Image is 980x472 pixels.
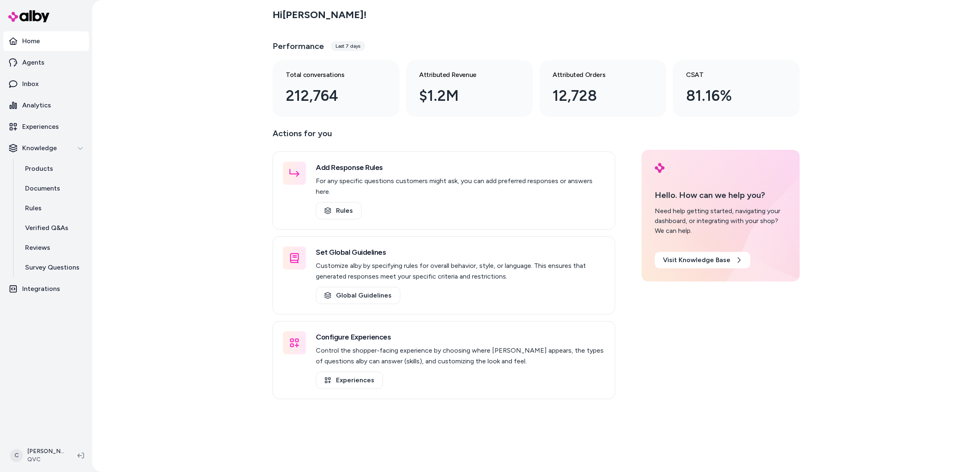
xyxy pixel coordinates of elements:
div: Need help getting started, navigating your dashboard, or integrating with your shop? We can help. [655,206,786,236]
a: Rules [17,198,89,218]
a: Reviews [17,238,89,258]
div: 12,728 [553,85,640,107]
a: Agents [3,53,89,72]
h3: Set Global Guidelines [316,246,605,258]
a: Inbox [3,74,89,94]
p: Verified Q&As [25,223,68,233]
a: Verified Q&As [17,218,89,238]
p: Documents [25,184,60,193]
h3: Add Response Rules [316,162,605,173]
p: Agents [22,58,44,67]
h3: Attributed Orders [553,70,640,80]
h3: Total conversations [286,70,373,80]
h2: Hi [PERSON_NAME] ! [273,9,366,21]
p: Home [22,36,40,46]
div: 212,764 [286,85,373,107]
p: Hello. How can we help you? [655,189,786,201]
a: Integrations [3,279,89,299]
p: Experiences [22,122,59,132]
p: Inbox [22,79,39,89]
h3: Performance [273,40,324,52]
h3: Configure Experiences [316,331,605,343]
a: Rules [316,202,362,219]
p: Products [25,164,53,174]
a: Attributed Orders 12,728 [539,60,666,117]
a: Home [3,31,89,51]
p: Rules [25,203,42,213]
p: Actions for you [273,127,615,146]
div: $1.2M [419,85,506,107]
a: Total conversations 212,764 [273,60,399,117]
p: For any specific questions customers might ask, you can add preferred responses or answers here. [316,176,605,197]
span: C [10,449,23,462]
img: alby Logo [8,10,49,22]
a: Visit Knowledge Base [655,252,750,268]
button: Knowledge [3,138,89,158]
p: Knowledge [22,143,57,153]
p: Analytics [22,100,51,110]
a: Global Guidelines [316,287,400,304]
p: Control the shopper-facing experience by choosing where [PERSON_NAME] appears, the types of quest... [316,345,605,367]
h3: CSAT [686,70,773,80]
div: Last 7 days [331,41,365,51]
p: [PERSON_NAME] [27,447,64,456]
p: Survey Questions [25,263,79,272]
span: QVC [27,456,64,464]
p: Reviews [25,243,50,253]
h3: Attributed Revenue [419,70,506,80]
a: Products [17,159,89,179]
a: Analytics [3,95,89,115]
p: Customize alby by specifying rules for overall behavior, style, or language. This ensures that ge... [316,260,605,282]
a: Experiences [3,117,89,137]
p: Integrations [22,284,60,294]
a: Documents [17,179,89,198]
img: alby Logo [655,163,665,173]
div: 81.16% [686,85,773,107]
a: CSAT 81.16% [673,60,800,117]
button: C[PERSON_NAME]QVC [5,442,71,469]
a: Attributed Revenue $1.2M [406,60,533,117]
a: Experiences [316,372,383,389]
a: Survey Questions [17,258,89,277]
